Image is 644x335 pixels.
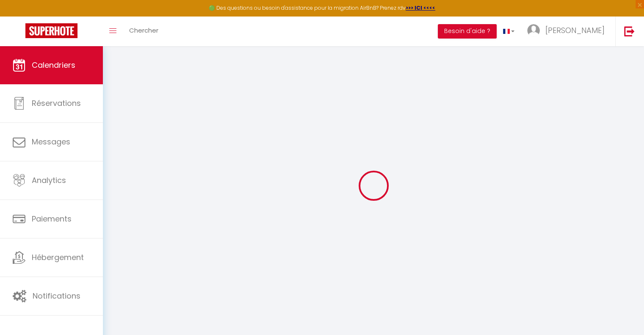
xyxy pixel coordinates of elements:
[32,252,84,263] span: Hébergement
[32,136,70,147] span: Messages
[25,23,77,38] img: Super Booking
[32,175,66,185] span: Analytics
[123,17,165,46] a: Chercher
[129,26,158,35] span: Chercher
[438,24,497,39] button: Besoin d'aide ?
[545,25,605,36] span: [PERSON_NAME]
[624,26,635,36] img: logout
[33,291,80,301] span: Notifications
[527,24,540,37] img: ...
[32,98,81,108] span: Réservations
[32,213,72,224] span: Paiements
[521,17,615,46] a: ... [PERSON_NAME]
[406,4,435,11] a: >>> ICI <<<<
[32,60,75,70] span: Calendriers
